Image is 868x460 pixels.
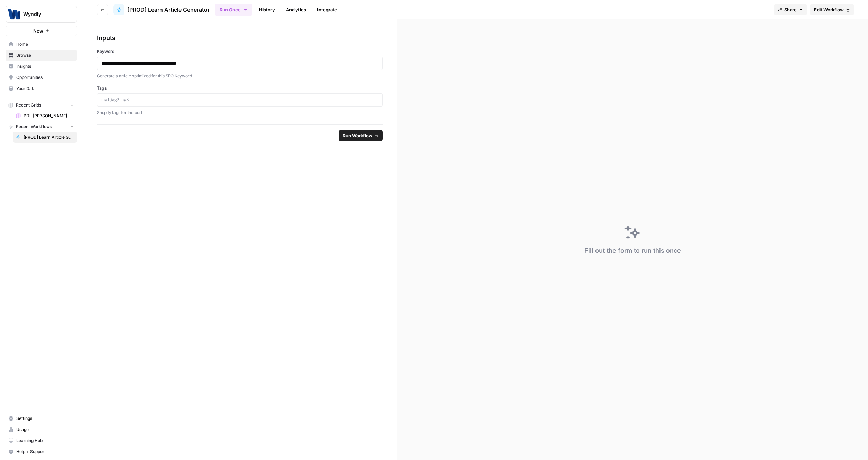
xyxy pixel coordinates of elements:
a: Home [6,39,77,50]
button: Workspace: Wyndly [6,6,77,23]
div: Inputs [97,33,383,43]
a: History [255,4,279,15]
button: Help + Support [6,446,77,457]
label: Tags [97,85,383,91]
a: Your Data [6,83,77,94]
button: Run Once [215,4,252,16]
a: Insights [6,61,77,72]
a: Learning Hub [6,435,77,446]
img: Wyndly Logo [8,8,20,20]
a: Edit Workflow [810,4,854,15]
span: Edit Workflow [814,6,844,13]
span: Usage [16,426,74,433]
span: New [33,27,43,34]
a: Integrate [313,4,341,15]
span: [PROD] Learn Article Generator [127,6,210,14]
span: Learning Hub [16,438,74,444]
span: Settings [16,415,74,422]
p: Shopify tags for the post [97,109,383,116]
a: Opportunities [6,72,77,83]
button: Recent Workflows [6,121,77,132]
span: Insights [16,63,74,70]
span: Run Workflow [343,132,372,139]
button: Recent Grids [6,100,77,110]
span: Opportunities [16,74,74,81]
button: New [6,26,77,36]
label: Keyword [97,48,383,55]
span: [PROD] Learn Article Generator [24,134,74,140]
span: Recent Workflows [16,123,52,130]
p: Generate a article optimized for this SEO Keyword [97,73,383,80]
a: Analytics [282,4,310,15]
a: [PROD] Learn Article Generator [113,4,210,15]
button: Run Workflow [339,130,383,141]
a: Browse [6,50,77,61]
span: Wyndly [23,11,65,18]
a: PDL [PERSON_NAME] [13,110,77,121]
span: Your Data [16,85,74,92]
a: Settings [6,413,77,424]
span: Recent Grids [16,102,41,108]
span: PDL [PERSON_NAME] [24,113,74,119]
a: [PROD] Learn Article Generator [13,132,77,143]
span: Share [784,6,797,13]
span: Home [16,41,74,47]
span: Help + Support [16,449,74,455]
span: Browse [16,52,74,58]
a: Usage [6,424,77,435]
div: Fill out the form to run this once [584,246,681,256]
button: Share [774,4,807,15]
